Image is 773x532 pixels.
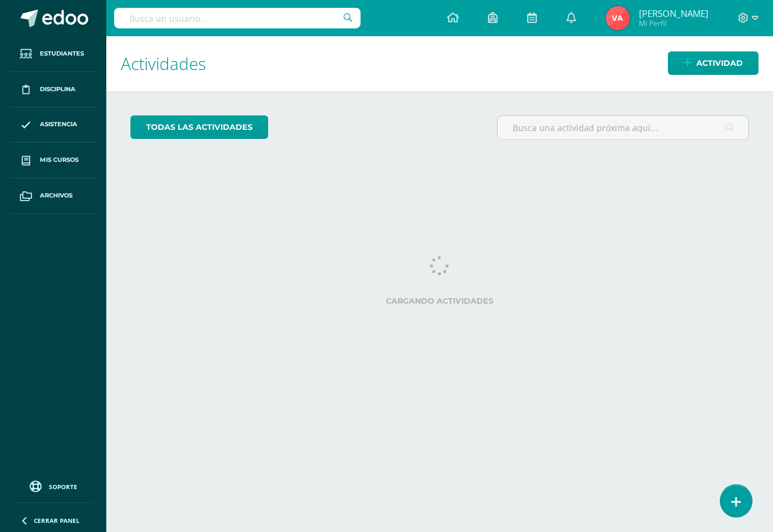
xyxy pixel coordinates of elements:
span: Mi Perfil [639,18,708,28]
span: Disciplina [40,85,75,94]
span: Mis cursos [40,155,79,165]
label: Cargando actividades [130,296,749,306]
input: Busca una actividad próxima aquí... [498,116,748,139]
span: Actividad [696,52,743,74]
h1: Actividades [121,36,759,91]
a: Disciplina [10,72,97,107]
a: Archivos [10,178,97,214]
a: Asistencia [10,107,97,143]
img: 5ef59e455bde36dc0487bc51b4dad64e.png [606,6,630,30]
a: Soporte [14,478,92,494]
a: todas las Actividades [130,115,268,139]
span: Archivos [40,191,72,200]
span: [PERSON_NAME] [639,7,708,19]
span: Cerrar panel [34,516,80,525]
a: Actividad [668,51,759,75]
span: Estudiantes [40,49,84,59]
a: Estudiantes [10,36,97,72]
a: Mis cursos [10,143,97,178]
span: Asistencia [40,120,77,129]
span: Soporte [49,482,77,491]
input: Busca un usuario... [114,8,361,28]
